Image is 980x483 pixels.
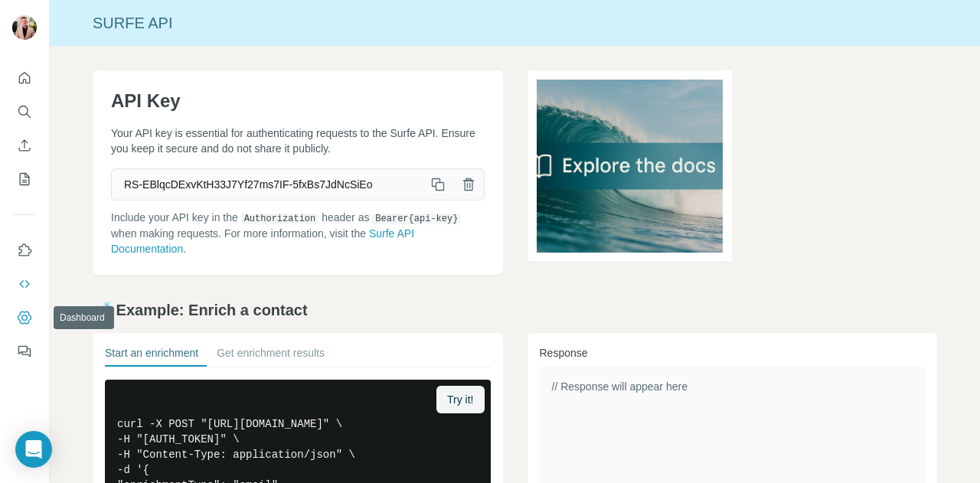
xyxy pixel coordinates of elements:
code: Authorization [241,214,319,224]
button: Feedback [12,338,37,365]
button: Get enrichment results [217,345,325,367]
span: RS-EBlqcDExvKtH33J7Yf27ms7IF-5fxBs7JdNcSiEo [112,171,423,198]
div: Surfe API [50,12,980,34]
h2: 🧪 Example: Enrich a contact [93,299,937,321]
h3: Response [540,345,926,361]
button: Start an enrichment [105,345,198,367]
h1: API Key [111,89,485,113]
button: Use Surfe on LinkedIn [12,237,37,264]
button: Enrich CSV [12,132,37,159]
button: My lists [12,165,37,193]
button: Dashboard [12,304,37,331]
img: Avatar [12,15,37,40]
code: Bearer {api-key} [372,214,461,224]
button: Quick start [12,64,37,92]
span: Try it! [447,392,473,407]
button: Try it! [436,386,484,413]
button: Use Surfe API [12,270,37,298]
span: // Response will appear here [552,380,688,393]
div: Open Intercom Messenger [15,431,52,468]
button: Search [12,98,37,126]
p: Include your API key in the header as when making requests. For more information, visit the . [111,210,485,256]
p: Your API key is essential for authenticating requests to the Surfe API. Ensure you keep it secure... [111,126,485,156]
